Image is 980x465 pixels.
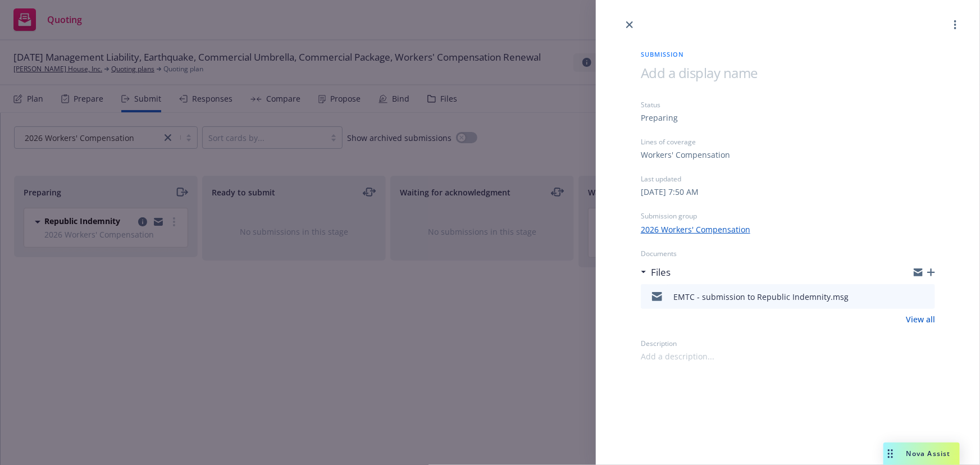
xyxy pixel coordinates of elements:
div: Documents [641,249,935,258]
h3: Files [651,265,671,280]
button: Nova Assist [883,443,960,465]
div: Submission group [641,211,935,221]
div: Workers' Compensation [641,149,730,161]
a: View all [906,313,935,325]
div: Last updated [641,174,935,184]
div: Files [641,265,671,280]
a: 2026 Workers' Compensation [641,224,750,235]
div: EMTC - submission to Republic Indemnity.msg [673,291,849,303]
button: download file [902,290,911,303]
div: Status [641,100,935,110]
span: Submission [641,49,935,59]
div: [DATE] 7:50 AM [641,186,699,198]
div: Drag to move [883,443,897,465]
div: Preparing [641,112,678,124]
button: preview file [920,290,931,303]
div: Lines of coverage [641,137,935,147]
a: close [623,18,636,31]
span: Nova Assist [906,449,951,458]
a: more [949,18,962,31]
div: Description [641,339,935,348]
